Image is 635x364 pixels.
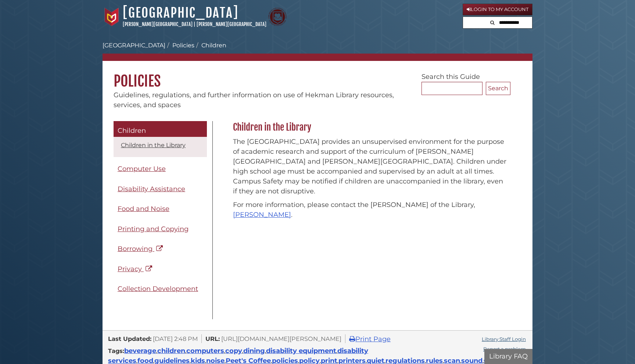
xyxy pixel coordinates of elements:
span: URL: [205,335,220,342]
a: computers [186,347,224,355]
li: Children [194,41,226,50]
img: Calvin University [103,8,121,26]
span: Borrowing [118,245,153,253]
button: Search [488,17,497,27]
span: Privacy [118,265,142,273]
a: Children [114,121,207,137]
span: Last Updated: [108,335,151,342]
i: Search [490,20,495,25]
a: beverage [124,347,156,355]
a: dining [243,347,265,355]
img: Calvin Theological Seminary [268,8,287,26]
button: Library FAQ [484,349,532,364]
a: Report a problem [483,346,526,352]
span: , , , , , , , , , , , , , , , , , , , , , [108,349,525,364]
h2: Children in the Library [229,121,510,133]
a: Privacy [114,261,207,277]
a: Children in the Library [121,142,186,149]
nav: breadcrumb [103,41,532,61]
a: Collection Development [114,281,207,297]
a: disability equipment [266,347,336,355]
a: Computer Use [114,161,207,177]
a: [PERSON_NAME] [233,211,291,219]
span: Collection Development [118,285,198,293]
span: [URL][DOMAIN_NAME][PERSON_NAME] [221,335,341,342]
i: Print Page [349,336,355,342]
a: Food and Noise [114,201,207,217]
a: [GEOGRAPHIC_DATA] [103,42,165,49]
p: For more information, please contact the [PERSON_NAME] of the Library, . [233,200,507,220]
a: Policies [172,42,194,49]
a: Print Page [349,335,391,343]
a: [PERSON_NAME][GEOGRAPHIC_DATA] [197,21,266,27]
span: Disability Assistance [118,185,185,193]
a: Borrowing [114,241,207,257]
a: [PERSON_NAME][GEOGRAPHIC_DATA] [123,21,193,27]
a: Printing and Copying [114,221,207,237]
button: Search [486,82,510,95]
a: Library Staff Login [482,336,526,342]
p: The [GEOGRAPHIC_DATA] provides an unsupervised environment for the purpose of academic research a... [233,137,507,196]
a: children [157,347,185,355]
a: copy [225,347,242,355]
span: [DATE] 2:48 PM [153,335,198,342]
a: Disability Assistance [114,181,207,197]
span: Children [118,127,146,135]
span: Computer Use [118,165,166,173]
span: | [194,21,195,27]
div: Guide Pages [114,121,207,301]
a: [GEOGRAPHIC_DATA] [123,5,238,21]
span: Printing and Copying [118,225,189,233]
span: Guidelines, regulations, and further information on use of Hekman Library resources, services, an... [114,91,394,109]
span: Tags: [108,347,124,354]
a: Login to My Account [463,4,532,15]
span: Food and Noise [118,205,169,213]
h1: Policies [103,61,532,90]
